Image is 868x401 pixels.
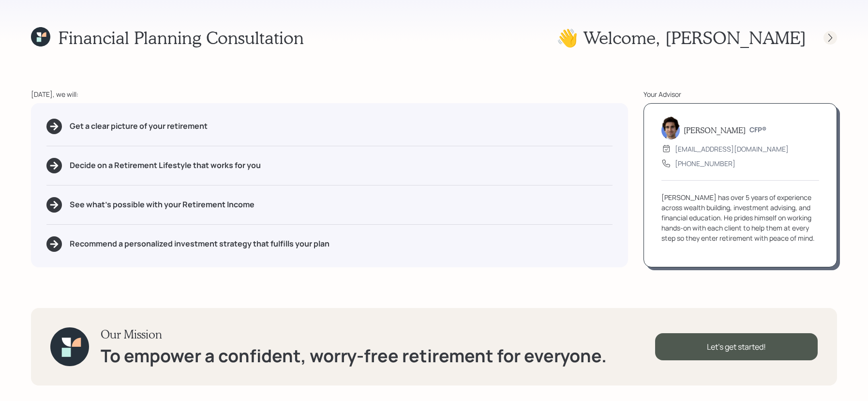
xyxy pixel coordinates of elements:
div: [PERSON_NAME] has over 5 years of experience across wealth building, investment advising, and fin... [661,192,819,243]
h6: CFP® [749,126,766,134]
div: Let's get started! [655,333,818,360]
h5: [PERSON_NAME] [684,125,746,135]
h3: Our Mission [101,327,607,341]
div: [PHONE_NUMBER] [675,158,735,169]
h1: 👋 Welcome , [PERSON_NAME] [556,27,806,48]
div: Your Advisor [644,89,837,99]
h5: See what's possible with your Retirement Income [70,200,254,209]
h5: Recommend a personalized investment strategy that fulfills your plan [70,239,329,248]
h1: To empower a confident, worry-free retirement for everyone. [101,345,607,366]
h5: Decide on a Retirement Lifestyle that works for you [70,161,261,170]
img: harrison-schaefer-headshot-2.png [661,116,680,139]
h5: Get a clear picture of your retirement [70,122,208,131]
div: [EMAIL_ADDRESS][DOMAIN_NAME] [675,144,789,154]
h1: Financial Planning Consultation [58,27,304,48]
div: [DATE], we will: [31,89,628,99]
